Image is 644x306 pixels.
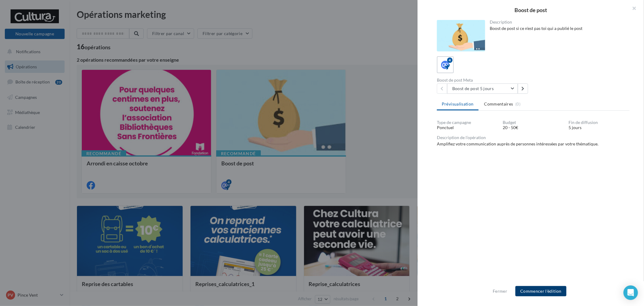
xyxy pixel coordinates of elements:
div: Description [490,20,625,24]
div: Boost de post Meta [437,78,531,82]
span: (0) [515,102,521,106]
button: Boost de post 5 jours [447,83,518,94]
button: Fermer [490,288,510,295]
div: Description de l’opération [437,135,630,140]
div: 20 - 50€ [503,125,564,131]
div: Ponctuel [437,125,498,131]
div: 5 jours [569,125,630,131]
div: Boost de post si ce n'est pas toi qui a publié le post [490,25,625,31]
div: Type de campagne [437,120,498,125]
button: Commencer l'édition [515,286,566,296]
span: Commentaires [484,101,513,107]
div: Fin de diffusion [569,120,630,125]
div: 4 [447,57,453,63]
div: Amplifiez votre communication auprès de personnes intéressées par votre thématique. [437,141,630,147]
div: Open Intercom Messenger [623,285,638,300]
div: Budget [503,120,564,125]
div: Boost de post [427,7,634,13]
